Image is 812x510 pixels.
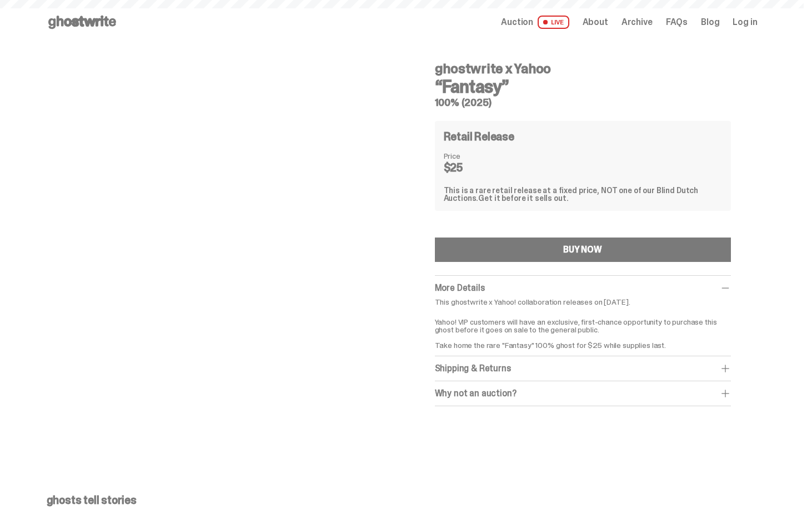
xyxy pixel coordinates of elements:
div: Why not an auction? [435,388,731,399]
p: Yahoo! VIP customers will have an exclusive, first-chance opportunity to purchase this ghost befo... [435,310,731,349]
a: Log in [733,18,757,27]
span: LIVE [538,16,569,29]
h3: “Fantasy” [435,78,731,95]
span: More Details [435,282,485,294]
dt: Price [444,152,499,160]
a: Blog [701,18,719,27]
div: Shipping & Returns [435,363,731,374]
p: This ghostwrite x Yahoo! collaboration releases on [DATE]. [435,298,731,306]
a: About [583,18,608,27]
button: BUY NOW [435,238,731,262]
span: Get it before it sells out. [478,193,568,203]
dd: $25 [444,162,499,173]
div: BUY NOW [563,245,602,254]
h4: ghostwrite x Yahoo [435,62,731,75]
h5: 100% (2025) [435,98,731,108]
a: Archive [621,18,653,27]
a: Auction LIVE [501,16,569,29]
a: FAQs [666,18,688,27]
h4: Retail Release [444,131,514,142]
span: Auction [501,18,533,27]
p: ghosts tell stories [47,494,758,506]
div: This is a rare retail release at a fixed price, NOT one of our Blind Dutch Auctions. [444,186,722,202]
